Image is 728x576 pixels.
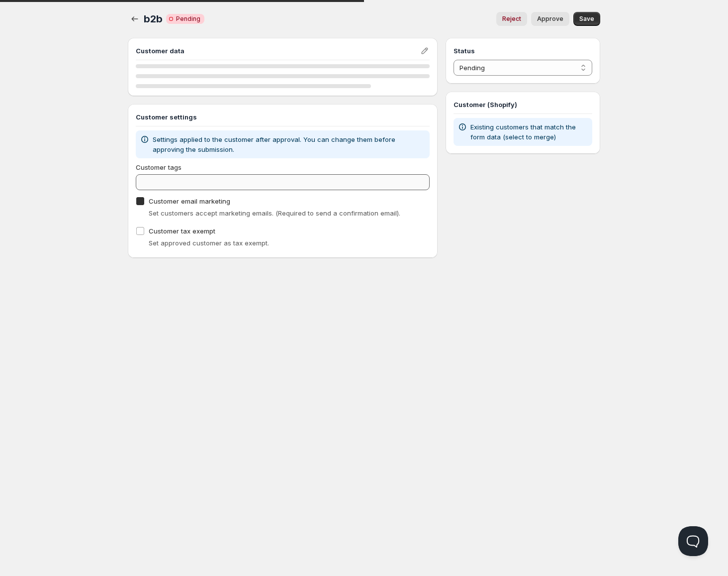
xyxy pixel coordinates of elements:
span: Set customers accept marketing emails. (Required to send a confirmation email). [149,209,400,217]
span: Save [579,15,594,23]
p: Settings applied to the customer after approval. You can change them before approving the submiss... [153,134,426,154]
span: b2b [144,13,162,25]
iframe: Help Scout Beacon - Open [678,526,708,556]
span: Customer tax exempt [149,227,215,235]
button: Reject [496,12,527,26]
p: Existing customers that match the form data (select to merge) [470,122,588,142]
h3: Customer settings [136,112,430,122]
h3: Status [454,46,592,56]
span: Approve [537,15,563,23]
span: Reject [502,15,521,23]
button: Approve [531,12,569,26]
span: Customer email marketing [149,197,230,205]
button: Edit [418,44,432,58]
h3: Customer (Shopify) [454,100,592,110]
h3: Customer data [136,46,420,56]
button: Save [573,12,600,26]
span: Set approved customer as tax exempt. [149,239,269,247]
span: Customer tags [136,163,182,171]
span: Pending [176,15,200,23]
